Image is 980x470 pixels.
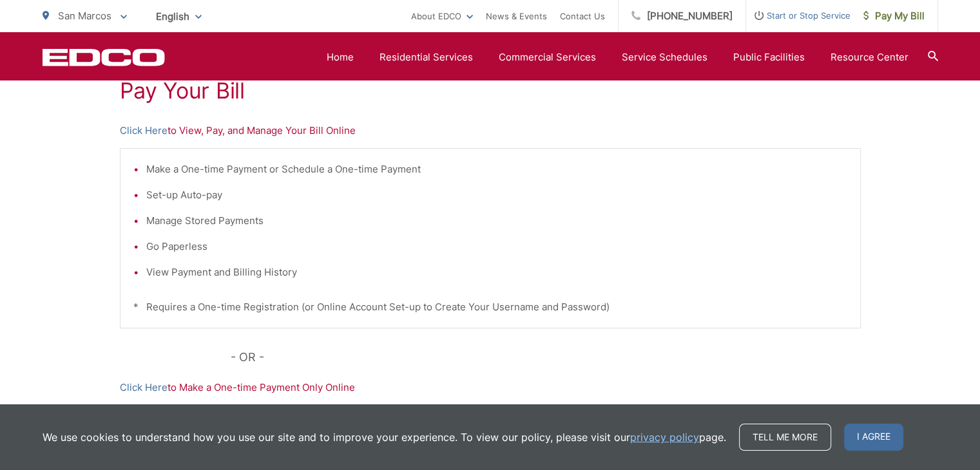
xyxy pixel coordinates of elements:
a: Public Facilities [733,50,805,65]
p: - OR - [231,348,861,367]
p: * Requires a One-time Registration (or Online Account Set-up to Create Your Username and Password) [133,299,847,315]
a: Tell me more [739,424,831,451]
a: Home [327,50,354,65]
li: Go Paperless [146,239,847,254]
span: Pay My Bill [863,8,925,24]
a: Residential Services [380,50,473,65]
a: Contact Us [560,8,605,24]
li: View Payment and Billing History [146,265,847,280]
a: Resource Center [831,50,908,65]
a: News & Events [486,8,547,24]
a: EDCD logo. Return to the homepage. [43,48,165,66]
span: English [146,5,211,28]
span: I agree [844,424,903,451]
a: Click Here [120,380,168,395]
a: Click Here [120,123,168,138]
a: privacy policy [630,429,699,445]
p: We use cookies to understand how you use our site and to improve your experience. To view our pol... [43,429,726,445]
a: About EDCO [411,8,473,24]
h1: Pay Your Bill [120,78,861,104]
a: Commercial Services [499,50,596,65]
li: Set-up Auto-pay [146,187,847,203]
a: Service Schedules [622,50,707,65]
p: to View, Pay, and Manage Your Bill Online [120,123,861,138]
span: San Marcos [58,10,111,22]
li: Manage Stored Payments [146,213,847,229]
p: to Make a One-time Payment Only Online [120,380,861,395]
li: Make a One-time Payment or Schedule a One-time Payment [146,162,847,177]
